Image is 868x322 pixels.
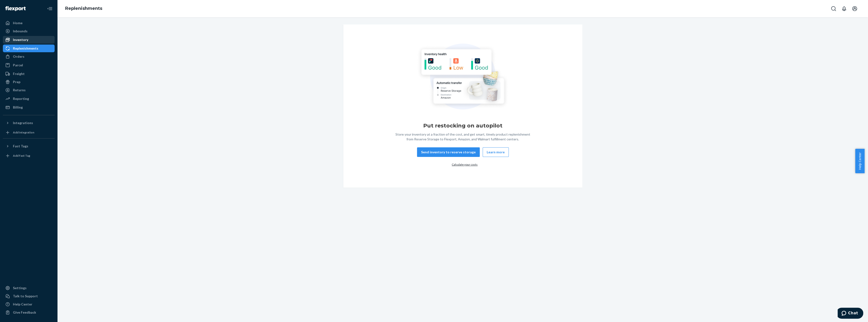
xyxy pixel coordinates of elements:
a: Replenishments [3,45,55,52]
div: Fast Tags [13,144,28,149]
a: Add Integration [3,129,55,136]
div: Reporting [13,96,29,101]
div: Talk to Support [13,294,38,299]
a: Inventory [3,36,55,44]
a: Help Center [3,300,55,308]
div: Add Integration [13,130,34,134]
button: Learn more [483,147,509,157]
a: Parcel [3,61,55,69]
a: Freight [3,70,55,78]
div: Store your inventory at a fraction of the cost, and get smart, timely product replenishment from ... [393,132,532,142]
a: Returns [3,86,55,94]
a: Home [3,19,55,27]
div: Give Feedback [13,310,36,315]
div: Replenishments [13,46,38,51]
a: Inbounds [3,27,55,35]
div: Freight [13,71,25,76]
button: Send inventory to reserve storage [417,147,480,157]
img: Empty list [417,44,509,111]
button: Help Center [855,149,864,173]
a: Prep [3,78,55,86]
button: Fast Tags [3,142,55,150]
div: Inbounds [13,29,28,34]
a: Replenishments [65,6,102,11]
button: Open Search Box [829,4,838,13]
a: Reporting [3,95,55,103]
div: Parcel [13,63,23,68]
a: Settings [3,284,55,292]
div: Billing [13,105,23,110]
button: Open notifications [839,4,849,13]
button: Integrations [3,119,55,127]
div: Returns [13,88,26,92]
div: Prep [13,80,20,84]
div: Integrations [13,121,33,125]
button: Talk to Support [3,292,55,300]
a: Billing [3,103,55,111]
img: Flexport logo [5,6,26,11]
iframe: Opens a widget where you can chat to one of our agents [838,308,863,320]
ol: breadcrumbs [61,2,106,16]
div: Help Center [13,302,32,307]
div: Settings [13,286,27,290]
button: Give Feedback [3,309,55,316]
a: Orders [3,53,55,60]
button: Close Navigation [45,4,55,13]
div: Orders [13,54,24,59]
a: Add Fast Tag [3,152,55,160]
h1: Put restocking on autopilot [423,122,503,130]
a: Calculate your costs [452,163,478,166]
div: Inventory [13,37,28,42]
div: Home [13,21,23,25]
button: Open account menu [850,4,859,13]
div: Add Fast Tag [13,154,30,158]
